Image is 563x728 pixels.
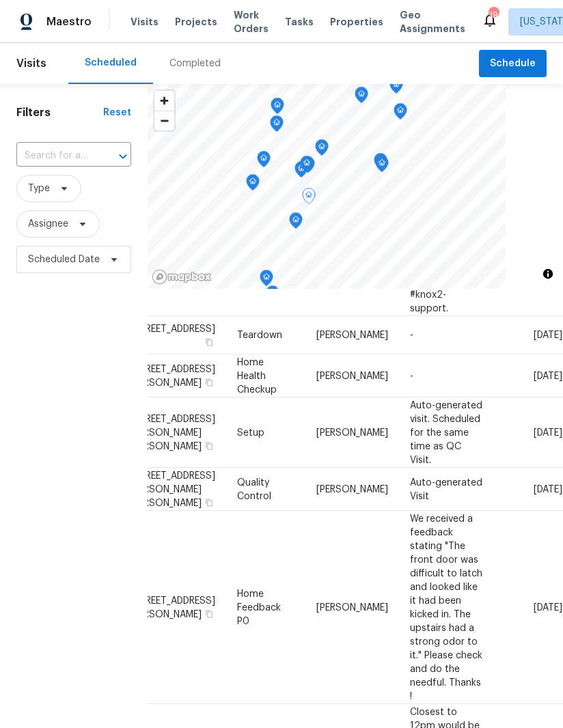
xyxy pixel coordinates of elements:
[534,371,562,380] span: [DATE]
[490,55,536,72] span: Schedule
[534,484,562,494] span: [DATE]
[330,15,383,29] span: Properties
[540,266,556,282] button: Toggle attribution
[294,161,308,182] div: Map marker
[374,153,387,174] div: Map marker
[237,331,282,340] span: Teardown
[300,156,314,177] div: Map marker
[316,484,388,494] span: [PERSON_NAME]
[154,111,174,130] span: Zoom out
[315,139,329,160] div: Map marker
[16,145,93,167] input: Search for an address...
[410,514,482,701] span: We received a feedback stating "The front door was difficult to latch and looked like it had been...
[203,336,215,348] button: Copy Address
[113,147,133,166] button: Open
[489,8,498,22] div: 19
[410,400,482,464] span: Auto-generated visit. Scheduled for the same time as QC Visit.
[316,602,388,612] span: [PERSON_NAME]
[28,253,100,266] span: Scheduled Date
[46,15,92,29] span: Maestro
[544,266,552,281] span: Toggle attribution
[203,607,215,619] button: Copy Address
[130,414,215,451] span: [STREET_ADDRESS][PERSON_NAME][PERSON_NAME]
[28,182,50,195] span: Type
[237,477,271,501] span: Quality Control
[400,8,465,36] span: Geo Assignments
[266,285,279,307] div: Map marker
[302,188,316,209] div: Map marker
[148,84,506,289] canvas: Map
[152,269,212,285] a: Mapbox homepage
[289,212,303,234] div: Map marker
[410,371,413,380] span: -
[534,331,562,340] span: [DATE]
[16,106,103,120] h1: Filters
[169,57,221,70] div: Completed
[316,428,388,437] span: [PERSON_NAME]
[260,270,273,291] div: Map marker
[28,217,68,231] span: Assignee
[16,48,46,79] span: Visits
[130,596,215,619] span: [STREET_ADDRESS][PERSON_NAME]
[316,371,388,380] span: [PERSON_NAME]
[154,111,174,130] button: Zoom out
[203,376,215,388] button: Copy Address
[131,15,159,29] span: Visits
[534,602,562,612] span: [DATE]
[375,156,389,177] div: Map marker
[316,331,388,340] span: [PERSON_NAME]
[355,87,368,108] div: Map marker
[257,151,271,172] div: Map marker
[534,428,562,437] span: [DATE]
[410,331,413,340] span: -
[130,324,215,334] span: [STREET_ADDRESS]
[270,115,284,137] div: Map marker
[203,439,215,451] button: Copy Address
[394,103,407,124] div: Map marker
[237,357,277,394] span: Home Health Checkup
[175,15,217,29] span: Projects
[85,56,137,70] div: Scheduled
[237,428,264,437] span: Setup
[389,77,403,98] div: Map marker
[154,91,174,111] button: Zoom in
[103,106,131,120] div: Reset
[271,98,284,119] div: Map marker
[479,50,547,78] button: Schedule
[130,364,215,387] span: [STREET_ADDRESS][PERSON_NAME]
[203,496,215,508] button: Copy Address
[410,477,482,501] span: Auto-generated Visit
[246,174,260,195] div: Map marker
[237,589,281,626] span: Home Feedback P0
[234,8,269,36] span: Work Orders
[285,17,314,27] span: Tasks
[130,471,215,507] span: [STREET_ADDRESS][PERSON_NAME][PERSON_NAME]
